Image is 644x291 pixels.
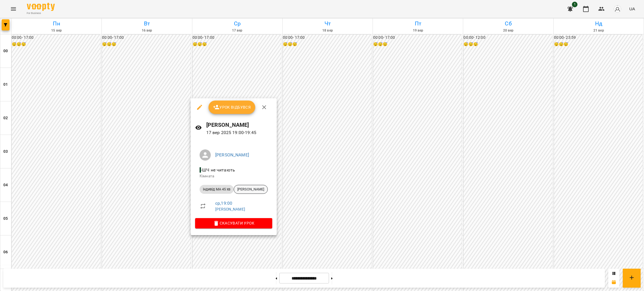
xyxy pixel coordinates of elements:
[200,187,234,192] span: індивід МА 45 хв
[213,104,251,111] span: Урок відбувся
[234,185,268,194] div: [PERSON_NAME]
[215,201,232,206] a: ср , 19:00
[200,173,268,179] p: Кімната
[206,129,272,136] p: 17 вер 2025 19:00 - 19:45
[200,167,236,173] span: - ШЧ не читають
[215,207,245,211] a: [PERSON_NAME]
[206,121,272,129] h6: [PERSON_NAME]
[234,187,267,192] span: [PERSON_NAME]
[209,101,255,114] button: Урок відбувся
[195,218,272,228] button: Скасувати Урок
[200,220,268,226] span: Скасувати Урок
[215,152,249,158] a: [PERSON_NAME]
